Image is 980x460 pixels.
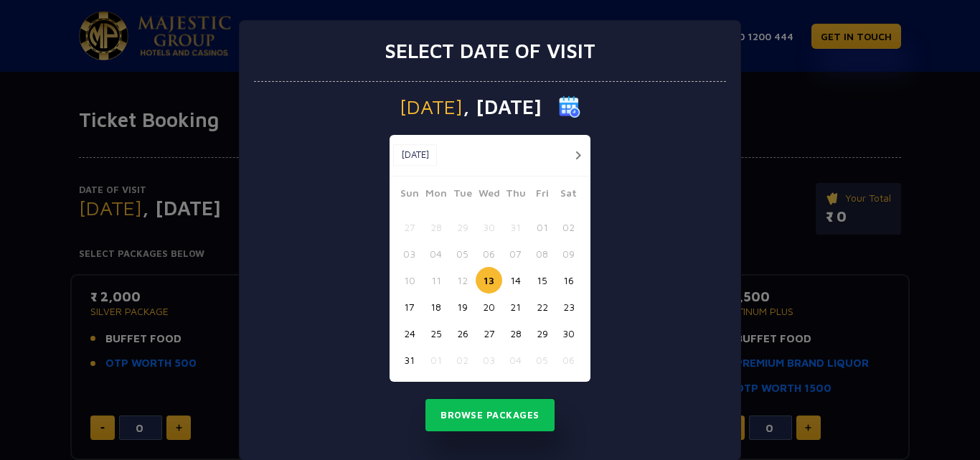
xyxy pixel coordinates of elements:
button: 20 [476,294,502,320]
span: Wed [476,185,502,205]
button: 16 [555,267,582,294]
button: 03 [396,240,423,267]
button: 31 [396,347,423,373]
button: 07 [502,240,529,267]
h3: Select date of visit [385,39,595,63]
button: 02 [449,347,476,373]
button: 25 [423,320,449,347]
button: 27 [476,320,502,347]
button: [DATE] [393,144,437,166]
button: 01 [529,214,555,240]
button: 05 [529,347,555,373]
button: 30 [476,214,502,240]
button: 11 [423,267,449,294]
button: 03 [476,347,502,373]
button: 15 [529,267,555,294]
button: 30 [555,320,582,347]
button: Browse Packages [425,399,555,432]
button: 01 [423,347,449,373]
span: , [DATE] [463,97,542,117]
button: 28 [502,320,529,347]
button: 29 [449,214,476,240]
button: 05 [449,240,476,267]
button: 17 [396,294,423,320]
span: Sun [396,185,423,205]
button: 26 [449,320,476,347]
button: 06 [555,347,582,373]
span: Fri [529,185,555,205]
span: Mon [423,185,449,205]
button: 04 [423,240,449,267]
button: 06 [476,240,502,267]
button: 02 [555,214,582,240]
span: Sat [555,185,582,205]
button: 09 [555,240,582,267]
button: 29 [529,320,555,347]
button: 23 [555,294,582,320]
button: 22 [529,294,555,320]
span: [DATE] [400,97,463,117]
button: 18 [423,294,449,320]
button: 10 [396,267,423,294]
button: 19 [449,294,476,320]
button: 13 [476,267,502,294]
span: Thu [502,185,529,205]
button: 28 [423,214,449,240]
span: Tue [449,185,476,205]
button: 08 [529,240,555,267]
img: calender icon [559,96,580,118]
button: 27 [396,214,423,240]
button: 04 [502,347,529,373]
button: 24 [396,320,423,347]
button: 14 [502,267,529,294]
button: 12 [449,267,476,294]
button: 21 [502,294,529,320]
button: 31 [502,214,529,240]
